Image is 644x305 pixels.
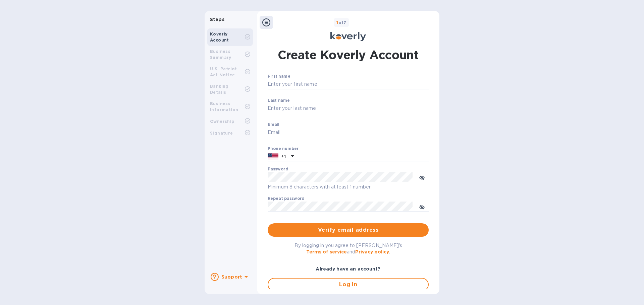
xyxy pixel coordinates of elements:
[221,274,242,280] b: Support
[281,153,286,160] p: +1
[210,119,234,124] b: Ownership
[210,31,229,43] b: Koverly Account
[268,278,429,291] button: Log in
[210,101,238,112] b: Business Information
[316,266,380,272] b: Already have an account?
[273,226,423,234] span: Verify email address
[274,281,423,289] span: Log in
[210,49,231,60] b: Business Summary
[306,249,347,254] a: Terms of service
[268,79,429,89] input: Enter your first name
[268,197,305,201] label: Repeat password
[415,200,429,213] button: toggle password visibility
[210,84,229,95] b: Banking Details
[268,75,290,79] label: First name
[268,167,288,171] label: Password
[268,153,278,160] img: US
[210,131,233,136] b: Signature
[294,243,402,254] span: By logging in you agree to [PERSON_NAME]'s and .
[268,123,279,127] label: Email
[268,183,429,191] p: Minimum 8 characters with at least 1 number
[268,223,429,237] button: Verify email address
[355,249,389,254] a: Privacy policy
[210,17,224,22] b: Steps
[268,128,429,138] input: Email
[278,47,419,63] h1: Create Koverly Account
[415,170,429,184] button: toggle password visibility
[268,103,429,113] input: Enter your last name
[336,20,338,25] span: 1
[268,98,290,102] label: Last name
[336,20,346,25] b: of 7
[210,66,237,77] b: U.S. Patriot Act Notice
[268,147,299,151] label: Phone number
